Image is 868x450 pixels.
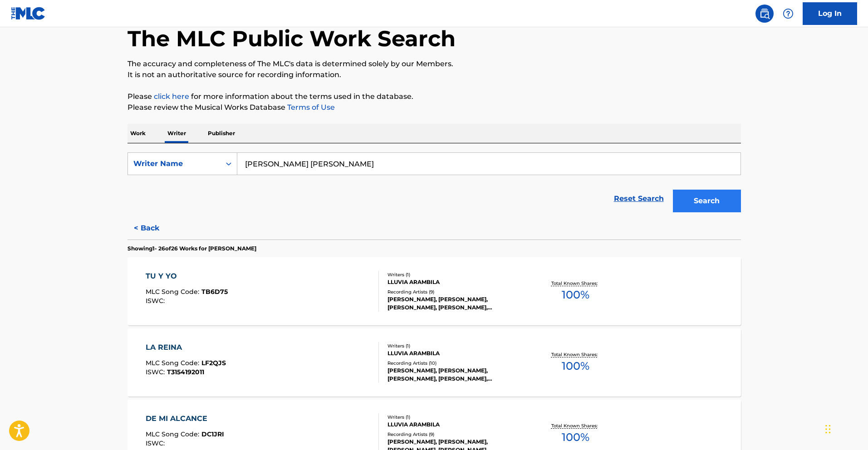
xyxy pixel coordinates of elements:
[128,102,741,113] p: Please review the Musical Works Database
[146,271,228,282] div: TU Y YO
[803,2,857,25] a: Log In
[201,288,228,296] span: TB6D75
[387,360,525,367] div: Recording Artists ( 10 )
[133,158,215,169] div: Writer Name
[146,342,226,353] div: LA REINA
[165,124,189,143] p: Writer
[201,359,226,367] span: LF2QJS
[128,124,148,143] p: Work
[387,271,525,278] div: Writers ( 1 )
[825,416,831,443] div: Drag
[562,287,589,303] span: 100 %
[146,359,201,367] span: MLC Song Code :
[562,358,589,374] span: 100 %
[128,328,741,396] a: LA REINAMLC Song Code:LF2QJSISWC:T3154192011Writers (1)LLUVIA ARAMBILARecording Artists (10)[PERS...
[146,368,167,376] span: ISWC :
[285,103,335,112] a: Terms of Use
[128,152,741,217] form: Search Form
[167,368,204,376] span: T3154192011
[387,367,525,383] div: [PERSON_NAME], [PERSON_NAME], [PERSON_NAME], [PERSON_NAME], [PERSON_NAME]
[823,406,868,450] iframe: Chat Widget
[128,59,741,69] p: The accuracy and completeness of The MLC's data is determined solely by our Members.
[128,245,256,253] p: Showing 1 - 26 of 26 Works for [PERSON_NAME]
[387,295,525,312] div: [PERSON_NAME], [PERSON_NAME], [PERSON_NAME], [PERSON_NAME], [PERSON_NAME]
[201,430,224,438] span: DC1JRI
[128,217,182,240] button: < Back
[154,92,189,101] a: click here
[551,422,600,429] p: Total Known Shares:
[755,5,774,23] a: Public Search
[128,91,741,102] p: Please for more information about the terms used in the database.
[146,430,201,438] span: MLC Song Code :
[387,289,525,295] div: Recording Artists ( 9 )
[146,288,201,296] span: MLC Song Code :
[609,189,668,209] a: Reset Search
[387,342,525,349] div: Writers ( 1 )
[759,8,770,19] img: search
[551,280,600,287] p: Total Known Shares:
[387,349,525,357] div: LLUVIA ARAMBILA
[128,25,456,52] h1: The MLC Public Work Search
[387,414,525,421] div: Writers ( 1 )
[146,413,224,424] div: DE MI ALCANCE
[779,5,797,23] div: Help
[128,257,741,325] a: TU Y YOMLC Song Code:TB6D75ISWC:Writers (1)LLUVIA ARAMBILARecording Artists (9)[PERSON_NAME], [PE...
[128,69,741,80] p: It is not an authoritative source for recording information.
[387,278,525,286] div: LLUVIA ARAMBILA
[673,190,741,212] button: Search
[562,429,589,445] span: 100 %
[551,351,600,358] p: Total Known Shares:
[11,7,46,20] img: MLC Logo
[387,431,525,438] div: Recording Artists ( 9 )
[146,439,167,447] span: ISWC :
[205,124,238,143] p: Publisher
[783,8,794,19] img: help
[387,421,525,429] div: LLUVIA ARAMBILA
[146,297,167,305] span: ISWC :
